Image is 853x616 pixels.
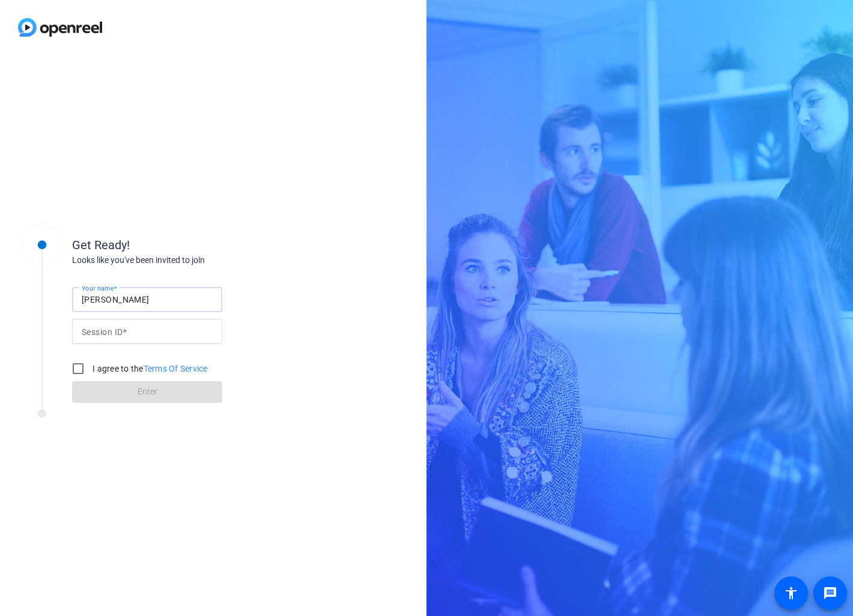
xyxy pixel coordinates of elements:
mat-label: Session ID [82,327,123,337]
mat-icon: accessibility [784,586,798,600]
a: Terms Of Service [144,364,208,373]
mat-label: Your name [82,285,114,292]
label: I agree to the [90,363,208,375]
div: Looks like you've been invited to join [72,254,312,267]
mat-icon: message [823,586,837,600]
div: Get Ready! [72,236,312,254]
